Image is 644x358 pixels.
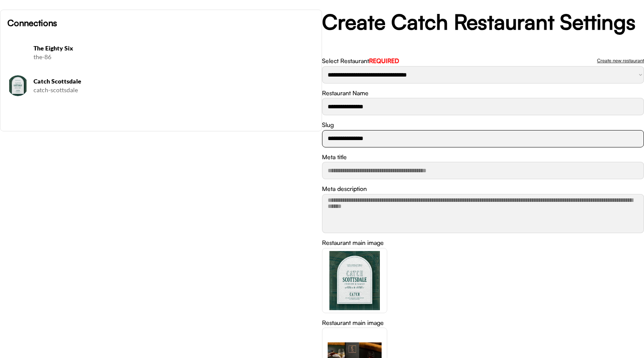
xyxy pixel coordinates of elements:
font: REQUIRED [369,57,399,64]
div: Create new restaurant [597,58,644,63]
div: Select Restaurant [322,57,399,65]
h6: The Eighty Six [34,44,315,53]
div: Meta title [322,153,347,161]
div: Meta description [322,184,367,193]
div: the-86 [34,53,315,61]
h2: Create Catch Restaurant Settings [322,10,644,35]
div: Slug [322,120,334,129]
div: Restaurant main image [322,238,384,247]
img: Catch%20Scottsdale%20VIP%20Invite%20V3-02.png [7,75,28,96]
img: Screenshot%202025-08-11%20at%2010.33.52%E2%80%AFAM.png [7,42,28,63]
h6: Catch Scottsdale [34,77,315,86]
h6: Connections [7,17,315,29]
div: catch-scottsdale [34,86,315,94]
div: Restaurant Name [322,89,369,97]
div: Restaurant main image [322,318,384,327]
